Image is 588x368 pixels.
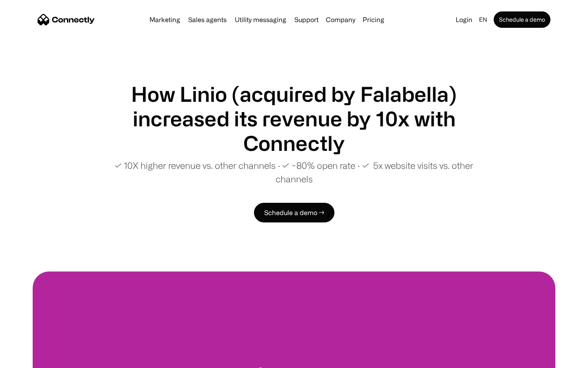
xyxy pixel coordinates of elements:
[326,14,355,25] div: Company
[232,16,290,23] a: Utility messaging
[98,82,490,155] h1: How Linio (acquired by Falabella) increased its revenue by 10x with Connectly
[359,16,388,23] a: Pricing
[8,353,49,365] aside: Language selected: English
[479,14,487,25] div: en
[146,16,183,23] a: Marketing
[452,14,476,25] a: Login
[185,16,230,23] a: Sales agents
[254,203,334,222] a: Schedule a demo →
[494,11,550,28] a: Schedule a demo
[98,159,490,186] p: ✓ 10X higher revenue vs. other channels ∙ ✓ ~80% open rate ∙ ✓ 5x website visits vs. other channels
[16,354,49,365] ul: Language list
[291,16,322,23] a: Support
